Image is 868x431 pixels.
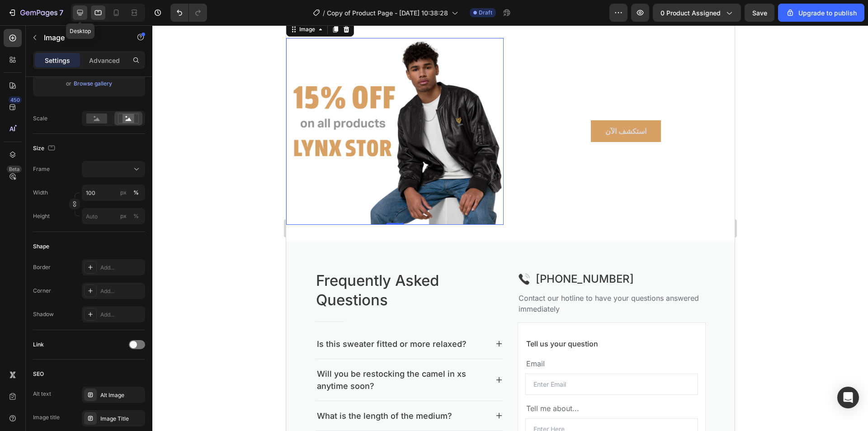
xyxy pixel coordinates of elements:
[29,311,182,326] div: Is this sweater fitted or more relaxed?
[33,114,47,123] div: Scale
[232,267,419,289] p: Contact our hotline to have your questions answered immediately
[33,189,48,197] label: Width
[33,142,57,155] div: Size
[89,56,120,65] p: Advanced
[745,4,774,22] button: Save
[33,413,60,422] div: Image title
[133,212,139,220] div: %
[239,348,412,369] input: Enter Email
[33,390,51,398] div: Alt text
[239,393,412,414] input: Enter Here
[240,378,411,388] p: Tell me about...
[100,391,143,399] div: Alt Image
[240,313,411,324] p: Tell us your question
[59,7,63,18] p: 7
[100,415,143,423] div: Image Title
[231,247,245,260] img: Alt Image
[33,165,50,173] label: Frame
[33,370,44,378] div: SEO
[74,80,112,88] div: Browse gallery
[778,4,864,22] button: Upgrade to publish
[170,4,207,22] div: Undo/Redo
[319,101,360,110] strong: استكشف الآن
[33,242,49,251] div: Shape
[653,4,741,22] button: 0 product assigned
[118,211,129,222] button: %
[786,8,857,18] div: Upgrade to publish
[45,56,70,65] p: Settings
[100,264,143,272] div: Add...
[100,287,143,295] div: Add...
[33,212,50,220] label: Height
[82,185,145,201] input: px%
[120,189,127,197] div: px
[305,95,375,117] a: استكشف الآن
[120,212,127,220] div: px
[7,166,22,173] div: Beta
[33,287,51,295] div: Corner
[33,263,51,271] div: Border
[118,187,129,198] button: %
[323,8,325,18] span: /
[250,246,348,262] p: [PHONE_NUMBER]
[9,96,22,104] div: 450
[479,9,492,17] span: Draft
[752,9,767,17] span: Save
[30,246,216,284] p: Frequently Asked Questions
[4,4,67,22] button: 7
[29,383,167,398] div: What is the length of the medium?
[240,333,411,344] p: Email
[837,387,859,408] div: Open Intercom Messenger
[82,208,145,224] input: px%
[33,310,54,318] div: Shadow
[133,189,139,197] div: %
[131,187,142,198] button: px
[100,311,143,319] div: Add...
[66,78,71,89] span: or
[131,211,142,222] button: px
[660,8,721,18] span: 0 product assigned
[44,32,121,43] p: Image
[73,79,113,88] button: Browse gallery
[33,341,44,349] div: Link
[29,341,202,368] div: Will you be restocking the camel in xs anytime soon?
[286,25,735,431] iframe: Design area
[327,8,448,18] span: Copy of Product Page - [DATE] 10:38:28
